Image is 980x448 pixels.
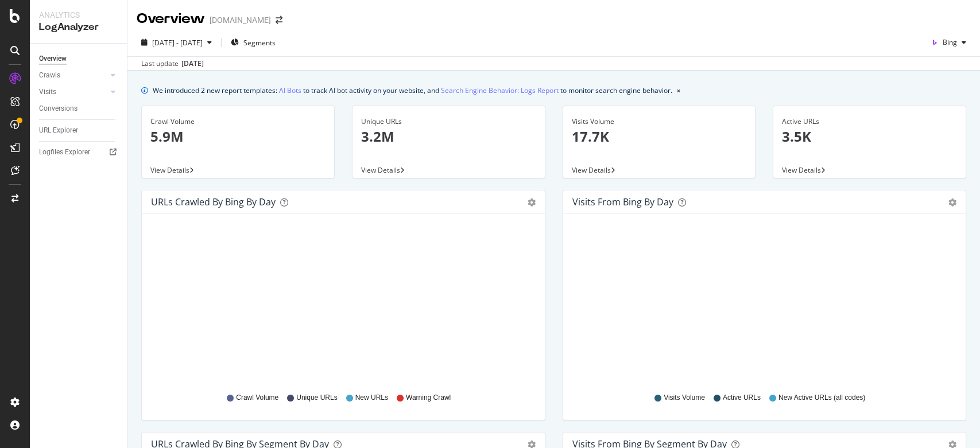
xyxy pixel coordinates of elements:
[236,393,278,403] span: Crawl Volume
[39,53,67,65] div: Overview
[279,84,301,96] a: AI Bots
[674,82,683,99] button: close banner
[276,16,282,24] div: arrow-right-arrow-left
[152,38,203,48] span: [DATE] - [DATE]
[778,393,865,403] span: New Active URLs (all codes)
[782,116,957,127] div: Active URLs
[150,116,326,127] div: Crawl Volume
[226,33,280,52] button: Segments
[296,393,337,403] span: Unique URLs
[572,127,747,146] p: 17.7K
[664,393,705,403] span: Visits Volume
[406,393,451,403] span: Warning Crawl
[141,59,204,69] div: Last update
[151,196,276,208] div: URLs Crawled by Bing by day
[572,196,673,208] div: Visits from Bing by day
[150,127,326,146] p: 5.9M
[243,38,276,48] span: Segments
[782,165,821,175] span: View Details
[39,53,119,65] a: Overview
[361,165,400,175] span: View Details
[927,33,971,52] button: Bing
[181,59,204,69] div: [DATE]
[572,116,747,127] div: Visits Volume
[572,165,611,175] span: View Details
[39,146,119,158] a: Logfiles Explorer
[361,116,536,127] div: Unique URLs
[39,103,78,115] div: Conversions
[141,84,966,96] div: info banner
[137,9,205,29] div: Overview
[39,21,118,34] div: LogAnalyzer
[39,103,119,115] a: Conversions
[948,198,956,207] div: gear
[39,124,78,137] div: URL Explorer
[137,33,216,52] button: [DATE] - [DATE]
[153,84,672,96] div: We introduced 2 new report templates: to track AI bot activity on your website, and to monitor se...
[39,146,90,158] div: Logfiles Explorer
[150,165,189,175] span: View Details
[943,37,957,47] span: Bing
[39,69,60,81] div: Crawls
[39,9,118,21] div: Analytics
[39,124,119,137] a: URL Explorer
[723,393,761,403] span: Active URLs
[528,198,536,207] div: gear
[210,14,271,26] div: [DOMAIN_NAME]
[39,86,107,98] a: Visits
[361,127,536,146] p: 3.2M
[782,127,957,146] p: 3.5K
[355,393,388,403] span: New URLs
[441,84,559,96] a: Search Engine Behavior: Logs Report
[39,86,56,98] div: Visits
[39,69,107,81] a: Crawls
